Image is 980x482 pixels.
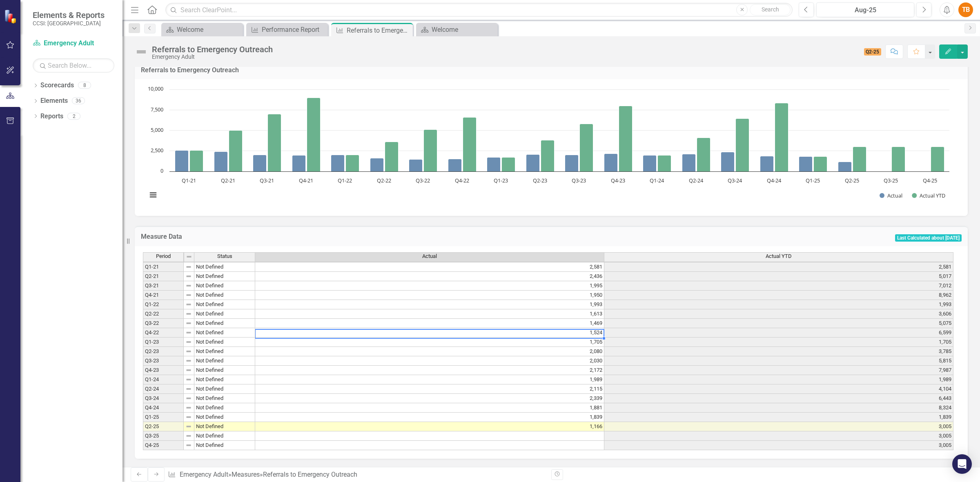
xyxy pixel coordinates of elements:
[448,159,462,172] path: Q4-22, 1,524. Actual.
[750,4,791,16] button: Search
[502,158,515,172] path: Q1-23, 1,705. Actual YTD.
[143,347,184,356] td: Q2-23
[141,233,455,240] h3: Measure Data
[689,177,704,184] text: Q2-24
[160,167,163,174] text: 0
[766,253,792,259] span: Actual YTD
[255,262,604,272] td: 2,581
[338,177,352,184] text: Q1-22
[775,103,788,172] path: Q4-24, 8,324. Actual YTD.
[331,155,345,172] path: Q1-22, 1,993. Actual.
[194,356,255,366] td: Not Defined
[806,177,820,184] text: Q1-25
[838,162,852,172] path: Q2-25, 1,166. Actual.
[143,291,184,300] td: Q4-21
[604,394,953,403] td: 6,443
[565,155,579,172] path: Q3-23, 2,030. Actual.
[260,177,274,184] text: Q3-21
[185,348,192,355] img: 8DAGhfEEPCf229AAAAAElFTkSuQmCC
[185,404,192,411] img: 8DAGhfEEPCf229AAAAAElFTkSuQmCC
[151,147,163,154] text: 2,500
[194,394,255,403] td: Not Defined
[604,403,953,413] td: 8,324
[799,157,813,172] path: Q1-25, 1,839. Actual.
[40,81,74,90] a: Scorecards
[604,375,953,384] td: 1,989
[263,471,357,478] div: Referrals to Emergency Outreach
[760,156,774,172] path: Q4-24, 1,881. Actual.
[168,470,545,480] div: » »
[185,311,192,317] img: 8DAGhfEEPCf229AAAAAElFTkSuQmCC
[143,422,184,431] td: Q2-25
[143,85,953,208] svg: Interactive chart
[307,98,321,172] path: Q4-21, 8,962. Actual YTD.
[194,300,255,309] td: Not Defined
[736,119,749,172] path: Q3-24, 6,443. Actual YTD.
[143,85,960,208] div: Chart. Highcharts interactive chart.
[255,356,604,366] td: 2,030
[409,160,423,172] path: Q3-22, 1,469. Actual.
[185,282,192,289] img: 8DAGhfEEPCf229AAAAAElFTkSuQmCC
[611,177,625,184] text: Q4-23
[194,338,255,347] td: Not Defined
[143,441,184,450] td: Q4-25
[194,441,255,450] td: Not Defined
[604,281,953,291] td: 7,012
[255,328,604,338] td: 1,524
[299,177,313,184] text: Q4-21
[190,151,203,172] path: Q1-21, 2,581. Actual YTD.
[895,234,962,242] span: Last Calculated about [DATE]
[604,422,953,431] td: 3,005
[370,158,384,172] path: Q2-22, 1,613. Actual.
[728,177,742,184] text: Q3-24
[194,309,255,319] td: Not Defined
[526,155,540,172] path: Q2-23, 2,080. Actual.
[143,384,184,394] td: Q2-24
[151,126,163,133] text: 5,000
[424,130,437,172] path: Q3-22, 5,075. Actual YTD.
[255,366,604,375] td: 2,172
[194,413,255,422] td: Not Defined
[185,292,192,298] img: 8DAGhfEEPCf229AAAAAElFTkSuQmCC
[194,291,255,300] td: Not Defined
[33,20,105,27] small: CCSI: [GEOGRAPHIC_DATA]
[422,253,437,259] span: Actual
[604,356,953,366] td: 5,815
[143,403,184,413] td: Q4-24
[845,177,859,184] text: Q2-25
[816,2,914,17] button: Aug-25
[194,384,255,394] td: Not Defined
[143,338,184,347] td: Q1-23
[255,272,604,281] td: 2,436
[248,24,326,35] a: Performance Report
[143,413,184,422] td: Q1-25
[377,177,391,184] text: Q2-22
[880,192,902,199] button: Show Actual
[255,413,604,422] td: 1,839
[418,24,496,35] a: Welcome
[604,262,953,272] td: 2,581
[864,48,882,56] span: Q2-25
[255,375,604,384] td: 1,989
[650,177,664,184] text: Q1-24
[604,384,953,394] td: 4,104
[214,152,228,172] path: Q2-21, 2,436. Actual.
[148,85,163,92] text: 10,000
[253,155,267,172] path: Q3-21, 1,995. Actual.
[40,112,63,121] a: Reports
[143,328,184,338] td: Q4-22
[185,395,192,402] img: 8DAGhfEEPCf229AAAAAElFTkSuQmCC
[185,264,192,270] img: 8DAGhfEEPCf229AAAAAElFTkSuQmCC
[494,177,508,184] text: Q1-23
[185,320,192,327] img: 8DAGhfEEPCf229AAAAAElFTkSuQmCC
[268,114,281,172] path: Q3-21, 7,012. Actual YTD.
[143,319,184,328] td: Q3-22
[814,157,827,172] path: Q1-25, 1,839. Actual YTD.
[185,358,192,364] img: 8DAGhfEEPCf229AAAAAElFTkSuQmCC
[185,339,192,345] img: 8DAGhfEEPCf229AAAAAElFTkSuQmCC
[463,118,477,172] path: Q4-22, 6,599. Actual YTD.
[33,10,105,20] span: Elements & Reports
[604,300,953,309] td: 1,993
[762,6,779,13] span: Search
[185,273,192,280] img: 8DAGhfEEPCf229AAAAAElFTkSuQmCC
